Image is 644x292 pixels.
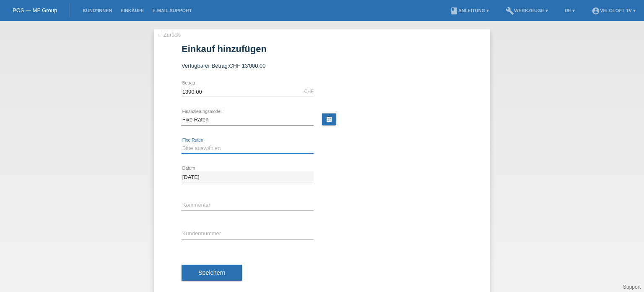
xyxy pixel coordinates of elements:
[326,116,332,123] i: calculate
[506,7,514,15] i: build
[156,32,180,38] a: ← Zurück
[116,8,148,13] a: Einkäufe
[148,8,196,13] a: E-Mail Support
[561,8,579,13] a: DE ▾
[13,7,57,13] a: POS — MF Group
[623,284,641,290] a: Support
[587,8,640,13] a: account_circleVeloLoft TV ▾
[182,63,462,69] div: Verfügbarer Betrag:
[182,265,242,281] button: Speichern
[446,8,493,13] a: bookAnleitung ▾
[229,63,265,69] span: CHF 13'000.00
[322,113,336,125] a: calculate
[501,8,552,13] a: buildWerkzeuge ▾
[78,8,116,13] a: Kund*innen
[592,7,600,15] i: account_circle
[198,269,225,276] span: Speichern
[182,44,462,54] h1: Einkauf hinzufügen
[304,89,314,94] div: CHF
[450,7,458,15] i: book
